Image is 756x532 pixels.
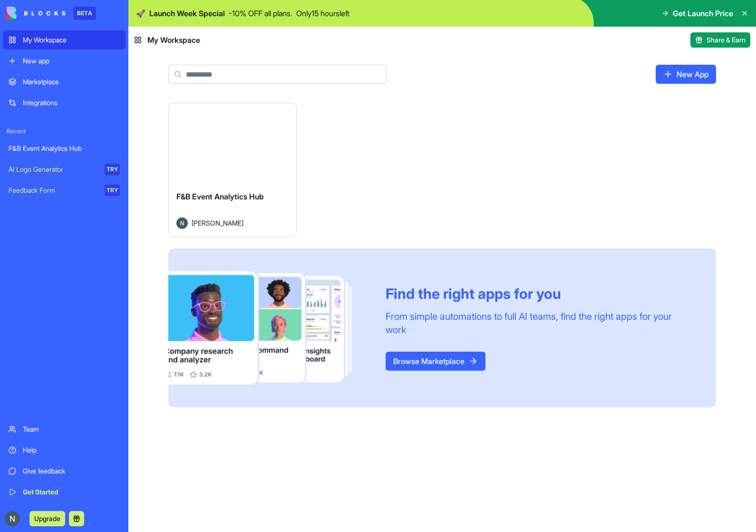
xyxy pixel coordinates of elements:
[3,483,126,502] a: Get Started
[168,271,370,385] img: Frame_181_egmpey.png
[23,424,120,434] div: Team
[3,441,126,460] a: Help
[105,164,120,175] div: TRY
[192,218,243,228] span: [PERSON_NAME]
[7,7,96,20] a: BETA
[3,30,126,49] a: My Workspace
[296,8,349,19] p: Only 15 hours left
[3,160,126,179] a: AI Logo GeneratorTRY
[23,487,120,497] div: Get Started
[23,98,120,108] div: Integrations
[176,192,264,201] span: F&B Event Analytics Hub
[690,32,750,48] button: Share & Earn
[168,103,297,237] a: F&B Event Analytics HubAvatar[PERSON_NAME]
[707,35,746,45] span: Share & Earn
[23,445,120,455] div: Help
[147,34,200,46] span: My Workspace
[3,420,126,439] a: Team
[149,8,225,19] span: Launch Week Special
[3,128,126,135] span: Recent
[29,511,65,526] button: Upgrade
[3,181,126,200] a: Feedback FormTRY
[3,139,126,158] a: F&B Event Analytics Hub
[176,217,188,229] img: Avatar
[23,77,120,87] div: Marketplace
[9,186,98,195] div: Feedback Form
[3,93,126,112] a: Integrations
[23,56,120,66] div: New app
[3,51,126,70] a: New app
[29,513,65,523] a: Upgrade
[136,8,145,19] span: 🚀
[656,65,716,84] a: New App
[3,462,126,481] a: Give feedback
[9,144,120,153] div: F&B Event Analytics Hub
[229,8,292,19] p: - 10 % OFF all plans.
[386,310,693,336] div: From simple automations to full AI teams, find the right apps for your work
[7,7,66,20] img: logo
[386,285,693,302] div: Find the right apps for you
[3,72,126,91] a: Marketplace
[386,352,485,371] a: Browse Marketplace
[73,7,96,20] div: BETA
[673,8,733,19] span: Get Launch Price
[23,466,120,476] div: Give feedback
[5,511,20,526] img: ACg8ocL1vD7rAQ2IFbhM59zu4LmKacefKTco8m5b5FOE3v_IX66Kcw=s96-c
[23,35,120,45] div: My Workspace
[105,185,120,196] div: TRY
[9,165,98,174] div: AI Logo Generator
